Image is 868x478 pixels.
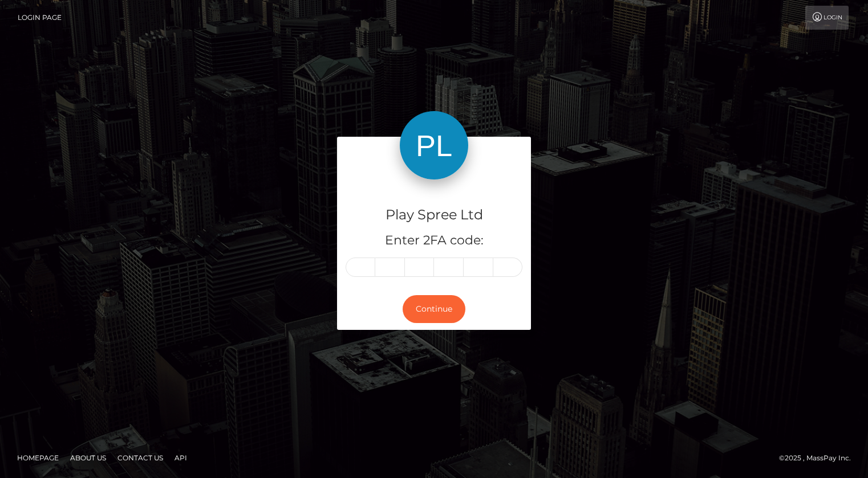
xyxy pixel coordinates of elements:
img: Play Spree Ltd [400,111,468,179]
button: Continue [403,295,465,323]
div: © 2025 , MassPay Inc. [779,452,859,464]
a: Login Page [18,6,62,30]
a: Login [805,6,849,30]
a: Homepage [13,449,63,467]
h5: Enter 2FA code: [346,232,522,250]
a: About Us [66,449,111,467]
a: Contact Us [113,449,168,467]
h4: Play Spree Ltd [346,205,522,225]
a: API [170,449,192,467]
